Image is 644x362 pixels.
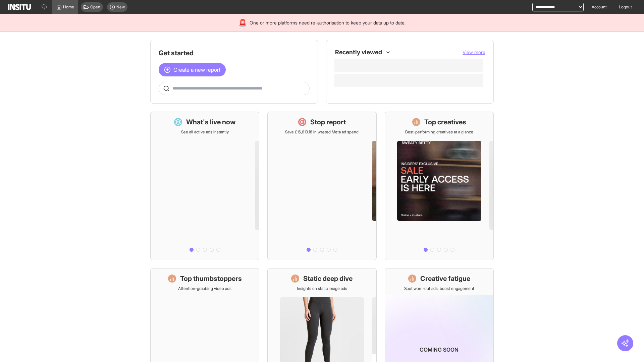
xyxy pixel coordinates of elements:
h1: Top thumbstoppers [180,274,242,283]
p: Best-performing creatives at a glance [405,129,473,135]
h1: Get started [159,48,310,58]
p: See all active ads instantly [181,129,229,135]
h1: Stop report [310,117,346,127]
div: 🚨 [238,18,247,27]
button: View more [463,49,485,56]
h1: What's live now [186,117,236,127]
span: Home [63,4,74,10]
span: One or more platforms need re-authorisation to keep your data up to date. [250,19,406,26]
span: Open [90,4,100,10]
a: What's live nowSee all active ads instantly [150,112,259,260]
span: Create a new report [173,66,220,74]
span: New [116,4,125,10]
p: Attention-grabbing video ads [178,286,231,291]
h1: Top creatives [424,117,466,127]
img: Logo [8,4,31,10]
a: Top creativesBest-performing creatives at a glance [385,112,494,260]
h1: Static deep dive [303,274,353,283]
p: Save £16,613.18 in wasted Meta ad spend [285,129,359,135]
button: Create a new report [159,63,226,76]
span: View more [463,49,485,55]
p: Insights on static image ads [297,286,347,291]
a: Stop reportSave £16,613.18 in wasted Meta ad spend [267,112,376,260]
